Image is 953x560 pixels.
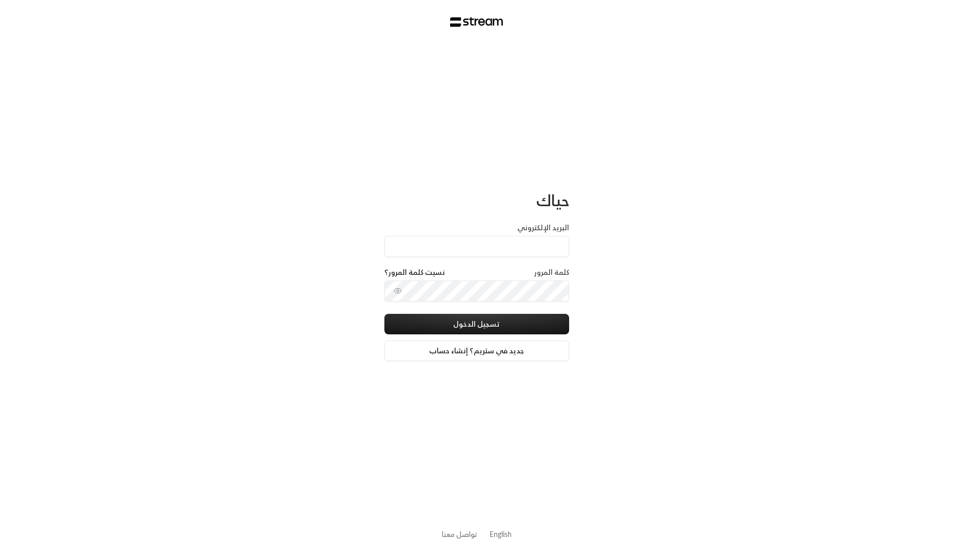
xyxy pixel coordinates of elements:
label: كلمة المرور [534,267,569,277]
a: English [490,525,512,544]
a: تواصل معنا [442,528,477,541]
button: تواصل معنا [442,529,477,539]
label: البريد الإلكتروني [517,223,569,233]
button: تسجيل الدخول [384,314,569,334]
button: toggle password visibility [390,283,406,299]
a: نسيت كلمة المرور؟ [384,267,445,277]
span: حياك [536,187,569,214]
img: Stream Logo [450,17,503,27]
a: جديد في ستريم؟ إنشاء حساب [384,341,569,361]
